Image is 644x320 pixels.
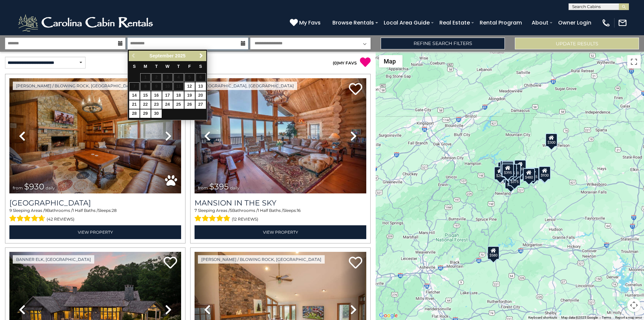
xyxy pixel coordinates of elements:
[9,208,181,224] div: Sleeping Areas / Bathrooms / Sleeps:
[196,91,206,100] a: 20
[151,100,162,109] a: 23
[150,53,174,58] span: September
[129,100,140,109] a: 21
[627,299,641,312] button: Map camera controls
[377,311,399,320] a: Open this area in Google Maps (opens a new window)
[381,38,505,49] a: Refine Search Filters
[502,161,514,174] div: $300
[258,208,283,213] span: 1 Half Baths /
[155,64,158,69] span: Tuesday
[17,13,156,33] img: White-1-2.png
[197,52,205,60] a: Next
[380,17,433,29] a: Local Area Guide
[539,166,551,180] div: $930
[144,64,147,69] span: Monday
[151,91,162,100] a: 16
[162,91,173,100] a: 17
[133,64,136,69] span: Sunday
[505,164,517,177] div: $435
[199,64,202,69] span: Saturday
[184,82,195,91] a: 12
[195,208,197,213] span: 7
[601,18,611,28] img: phone-regular-white.png
[230,185,239,190] span: daily
[184,91,195,100] a: 19
[527,167,539,181] div: $315
[299,18,321,27] span: My Favs
[602,316,611,319] a: Terms (opens in new tab)
[502,162,514,175] div: $325
[140,91,151,100] a: 15
[112,208,117,213] span: 28
[500,160,512,174] div: $281
[523,168,535,181] div: $480
[334,60,337,65] span: 0
[561,316,598,319] span: Map data ©2025 Google
[173,91,184,100] a: 18
[9,225,181,239] a: View Property
[476,17,525,29] a: Rental Program
[13,255,94,264] a: Banner Elk, [GEOGRAPHIC_DATA]
[9,78,181,193] img: thumbnail_163277208.jpeg
[198,82,297,90] a: [GEOGRAPHIC_DATA], [GEOGRAPHIC_DATA]
[24,182,44,191] span: $930
[195,78,366,193] img: thumbnail_163263808.jpeg
[515,38,639,49] button: Update Results
[384,58,396,65] span: Map
[349,256,362,270] a: Add to favorites
[514,160,526,173] div: $635
[290,18,322,27] a: My Favs
[196,100,206,109] a: 27
[164,256,177,270] a: Add to favorites
[162,100,173,109] a: 24
[487,246,499,259] div: $580
[545,133,557,146] div: $300
[199,53,204,58] span: Next
[555,17,595,29] a: Owner Login
[349,82,362,97] a: Add to favorites
[230,208,232,213] span: 5
[45,208,47,213] span: 9
[9,198,181,208] a: [GEOGRAPHIC_DATA]
[13,185,23,190] span: from
[329,17,377,29] a: Browse Rentals
[9,208,12,213] span: 9
[175,53,185,58] span: 2025
[618,18,627,28] img: mail-regular-white.png
[538,167,550,180] div: $315
[151,109,162,118] a: 30
[46,185,55,190] span: daily
[436,17,473,29] a: Real Estate
[173,100,184,109] a: 25
[627,55,641,68] button: Toggle fullscreen view
[72,208,98,213] span: 1 Half Baths /
[232,215,258,224] span: (12 reviews)
[333,60,357,65] a: (0)MY FAVS
[177,64,180,69] span: Thursday
[528,17,552,29] a: About
[195,208,366,224] div: Sleeping Areas / Bathrooms / Sleeps:
[188,64,191,69] span: Friday
[297,208,301,213] span: 16
[184,100,195,109] a: 26
[379,55,402,67] button: Change map style
[140,109,151,118] a: 29
[209,182,229,191] span: $395
[528,315,557,320] button: Keyboard shortcuts
[502,164,514,177] div: $395
[140,100,151,109] a: 22
[9,198,181,208] h3: Appalachian Mountain Lodge
[505,176,517,189] div: $350
[377,311,399,320] img: Google
[13,82,140,90] a: [PERSON_NAME] / Blowing Rock, [GEOGRAPHIC_DATA]
[129,109,140,118] a: 28
[195,225,366,239] a: View Property
[195,198,366,208] h3: Mansion In The Sky
[508,172,521,186] div: $375
[196,82,206,91] a: 13
[129,91,140,100] a: 14
[198,255,325,264] a: [PERSON_NAME] / Blowing Rock, [GEOGRAPHIC_DATA]
[615,316,642,319] a: Report a map error
[494,166,506,180] div: $260
[198,185,208,190] span: from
